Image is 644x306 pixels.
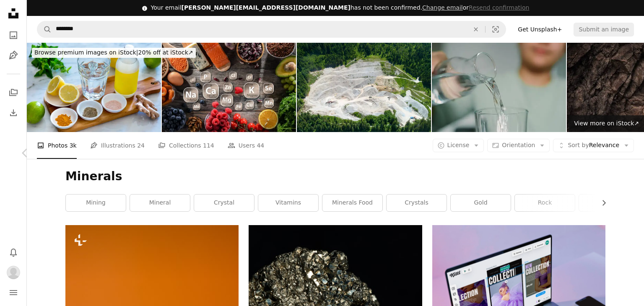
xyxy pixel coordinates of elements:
[37,21,506,38] form: Find visuals sitewide
[5,284,22,301] button: Menu
[34,49,138,56] span: Browse premium images on iStock |
[447,142,470,148] span: License
[27,43,201,63] a: Browse premium images on iStock|20% off at iStock↗
[387,194,447,211] a: crystals
[249,279,422,286] a: gray and black stone fragment
[432,43,566,132] img: Asian woman pouring water in to the glass
[5,264,22,281] button: Profile
[594,113,644,193] a: Next
[513,23,567,36] a: Get Unsplash+
[596,194,605,211] button: scroll list to the right
[553,139,634,152] button: Sort byRelevance
[322,194,382,211] a: minerals food
[182,4,351,11] span: [PERSON_NAME][EMAIL_ADDRESS][DOMAIN_NAME]
[34,49,193,56] span: 20% off at iStock ↗
[228,132,265,159] a: Users 44
[433,139,484,152] button: License
[137,141,145,150] span: 24
[7,266,20,279] img: Avatar of user Benita Urmanaviciute
[130,194,190,211] a: mineral
[574,120,639,127] span: View more on iStock ↗
[5,27,22,44] a: Photos
[5,104,22,121] a: Download History
[158,132,214,159] a: Collections 114
[151,4,530,12] div: Your email has not been confirmed.
[90,132,145,159] a: Illustrations 24
[194,194,254,211] a: crystal
[569,115,644,132] a: View more on iStock↗
[5,47,22,64] a: Illustrations
[574,23,634,36] button: Submit an image
[5,84,22,101] a: Collections
[297,43,431,132] img: Quarry, Stone Pit, Slate Mine, Steinbruch, Austria, Austrian Alps
[162,43,296,132] img: Food products and main minerals essencial for human body
[66,194,126,211] a: mining
[257,141,264,150] span: 44
[502,142,535,148] span: Orientation
[568,142,589,148] span: Sort by
[27,43,161,132] img: Time to Detox and Get Healthy
[203,141,214,150] span: 114
[258,194,318,211] a: vitamins
[515,194,575,211] a: rock
[486,21,506,37] button: Visual search
[568,141,619,150] span: Relevance
[422,4,463,11] a: Change email
[37,21,52,37] button: Search Unsplash
[422,4,529,11] span: or
[579,194,639,211] a: mine
[5,244,22,261] button: Notifications
[469,4,529,12] button: Resend confirmation
[487,139,550,152] button: Orientation
[467,21,485,37] button: Clear
[65,169,605,184] h1: Minerals
[451,194,511,211] a: gold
